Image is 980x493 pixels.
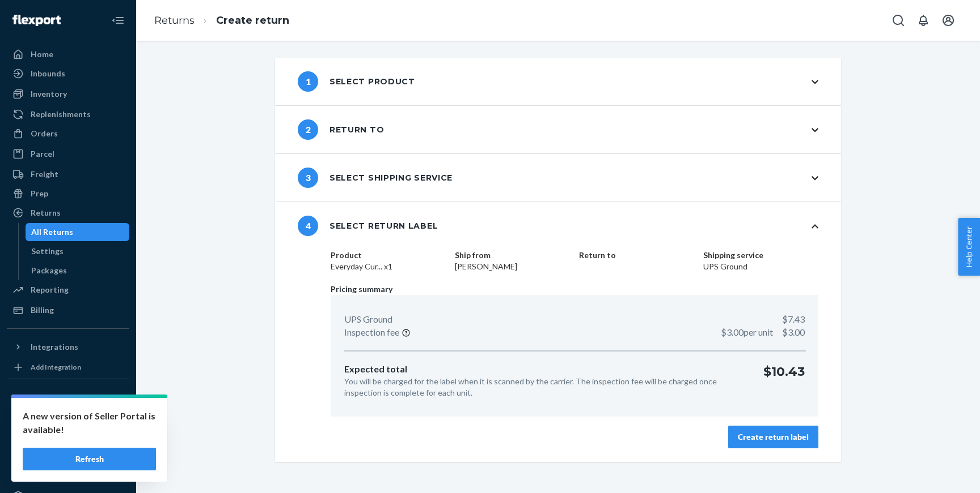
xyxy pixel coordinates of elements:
[298,71,415,92] div: Select product
[26,223,130,241] a: All Returns
[344,376,745,398] p: You will be charged for the label when it is scanned by the carrier. The inspection fee will be c...
[703,250,818,261] dt: Shipping service
[145,4,298,37] ol: breadcrumbs
[216,14,289,27] a: Create return
[26,242,130,260] a: Settings
[721,326,805,339] p: $3.00
[455,261,570,272] dd: [PERSON_NAME]
[7,125,129,143] a: Orders
[107,9,129,32] button: Close Navigation
[331,250,446,261] dt: Product
[31,49,53,60] div: Home
[7,361,129,374] a: Add Integration
[298,119,384,140] div: Return to
[7,301,129,319] a: Billing
[31,246,64,257] div: Settings
[331,261,446,272] dd: Everyday Cur... x1
[344,363,745,376] p: Expected total
[31,305,54,316] div: Billing
[344,326,399,339] p: Inspection fee
[31,392,67,403] div: Fast Tags
[298,168,318,188] span: 3
[31,68,65,79] div: Inbounds
[887,9,910,32] button: Open Search Box
[7,105,129,123] a: Replenishments
[906,459,969,487] iframe: Opens a widget where you can chat to one of our agents
[782,313,805,326] p: $7.43
[31,109,91,120] div: Replenishments
[738,431,809,443] div: Create return label
[7,448,129,466] button: Talk to Support
[763,363,805,398] p: $10.43
[7,85,129,103] a: Inventory
[7,388,129,406] button: Fast Tags
[31,128,58,139] div: Orders
[7,165,129,183] a: Freight
[7,185,129,203] a: Prep
[31,341,78,353] div: Integrations
[298,216,438,236] div: Select return label
[31,148,54,160] div: Parcel
[298,119,318,140] span: 2
[23,448,156,470] button: Refresh
[12,15,61,26] img: Flexport logo
[7,281,129,299] a: Reporting
[31,169,58,180] div: Freight
[7,429,129,447] a: Settings
[23,409,156,436] p: A new version of Seller Portal is available!
[31,284,69,295] div: Reporting
[912,9,935,32] button: Open notifications
[579,250,694,261] dt: Return to
[937,9,960,32] button: Open account menu
[7,468,129,486] a: Help Center
[721,327,773,337] span: $3.00 per unit
[298,71,318,92] span: 1
[344,313,392,326] p: UPS Ground
[26,261,130,280] a: Packages
[703,261,818,272] dd: UPS Ground
[31,265,67,276] div: Packages
[7,145,129,163] a: Parcel
[7,65,129,83] a: Inbounds
[31,88,67,100] div: Inventory
[7,45,129,63] a: Home
[31,226,73,238] div: All Returns
[31,188,48,199] div: Prep
[7,411,129,425] a: Add Fast Tag
[7,204,129,222] a: Returns
[7,338,129,356] button: Integrations
[331,284,818,295] p: Pricing summary
[154,14,195,27] a: Returns
[31,362,81,372] div: Add Integration
[298,168,453,188] div: Select shipping service
[455,250,570,261] dt: Ship from
[298,216,318,236] span: 4
[728,426,818,448] button: Create return label
[31,207,61,218] div: Returns
[958,218,980,276] button: Help Center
